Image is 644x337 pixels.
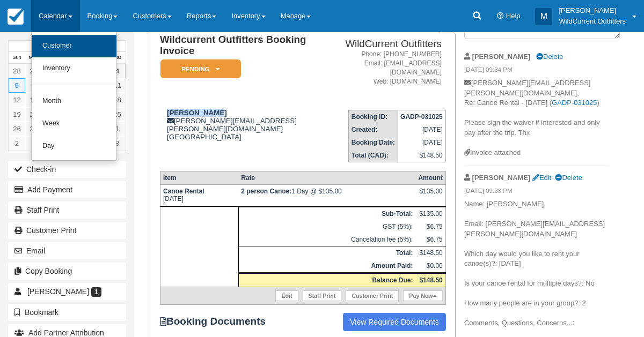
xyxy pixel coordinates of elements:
a: Pending [160,59,237,79]
a: 12 [9,93,25,107]
td: Cancelation fee (5%): [238,233,415,246]
a: 3 [25,136,42,151]
a: Customer Print [8,222,126,239]
strong: 2 person Canoe [241,188,291,195]
a: 25 [109,107,126,122]
a: Pay Now [403,290,442,301]
a: Customer Print [346,290,399,301]
a: GADP-031025 [552,99,597,107]
a: 6 [25,78,42,93]
a: 27 [25,122,42,136]
a: 1 [109,122,126,136]
strong: [PERSON_NAME] [472,174,531,182]
strong: Booking Documents [160,316,276,327]
th: Amount [415,171,445,185]
a: Customer [32,35,116,57]
strong: GADP-031025 [400,113,443,121]
td: $135.00 [415,207,445,221]
strong: [PERSON_NAME] [472,53,531,61]
td: [DATE] [398,136,445,149]
address: Phone: [PHONE_NUMBER] Email: [EMAIL_ADDRESS][DOMAIN_NAME] Web: [DOMAIN_NAME] [340,50,442,87]
button: Email [8,242,126,259]
a: 8 [109,136,126,151]
a: Edit [275,290,298,301]
span: [PERSON_NAME] [27,287,89,296]
a: 4 [109,64,126,78]
a: 26 [9,122,25,136]
td: GST (5%): [238,220,415,233]
a: Inventory [32,57,116,80]
a: Day [32,135,116,158]
button: Bookmark [8,304,126,321]
a: Week [32,113,116,135]
a: Staff Print [8,201,126,219]
a: 28 [9,64,25,78]
th: Total (CAD): [348,149,398,162]
a: 2 [9,136,25,151]
p: [PERSON_NAME][EMAIL_ADDRESS][PERSON_NAME][DOMAIN_NAME], Re: Canoe Rental - [DATE] ( ) Please sign... [464,78,609,148]
td: [DATE] [160,185,238,207]
div: M [535,8,552,25]
th: Booking Date: [348,136,398,149]
th: Sun [9,52,25,64]
a: 13 [25,93,42,107]
button: Add Payment [8,181,126,198]
div: $135.00 [418,188,442,204]
a: Month [32,90,116,113]
th: Rate [238,171,415,185]
strong: Canoe Rental [163,188,204,195]
td: $148.50 [398,149,445,162]
em: [DATE] 09:33 PM [464,186,609,198]
td: $148.50 [415,246,445,260]
span: 1 [91,287,101,297]
th: Created: [348,123,398,136]
strong: $148.50 [419,276,442,284]
a: Delete [536,53,563,61]
div: Invoice attached [464,148,609,158]
p: WildCurrent Outfitters [559,16,626,27]
th: Sat [109,52,126,64]
em: [DATE] 09:34 PM [464,65,609,77]
th: Balance Due: [238,273,415,287]
td: $6.75 [415,233,445,246]
img: checkfront-main-nav-mini-logo.png [8,9,24,25]
a: 18 [109,93,126,107]
a: 29 [25,64,42,78]
em: Pending [160,59,241,78]
a: Edit [532,174,551,182]
div: [PERSON_NAME][EMAIL_ADDRESS][PERSON_NAME][DOMAIN_NAME] [GEOGRAPHIC_DATA] [160,109,335,141]
td: $0.00 [415,259,445,273]
p: Name: [PERSON_NAME] Email: [PERSON_NAME][EMAIL_ADDRESS][PERSON_NAME][DOMAIN_NAME] Which day would... [464,199,609,328]
a: Staff Print [303,290,342,301]
a: 20 [25,107,42,122]
th: Amount Paid: [238,259,415,273]
button: Check-in [8,161,126,178]
td: 1 Day @ $135.00 [238,185,415,207]
a: Delete [555,174,582,182]
a: View Required Documents [343,313,446,331]
strong: [PERSON_NAME] [167,109,227,117]
th: Total: [238,246,415,260]
h1: Wildcurrent Outfitters Booking Invoice [160,34,335,56]
span: Help [506,12,521,20]
a: 5 [9,78,25,93]
th: Booking ID: [348,110,398,124]
th: Sub-Total: [238,207,415,221]
td: [DATE] [398,123,445,136]
a: 11 [109,78,126,93]
i: Help [497,13,504,20]
a: [PERSON_NAME] 1 [8,283,126,300]
button: Copy Booking [8,263,126,280]
ul: Calendar [31,32,117,161]
td: $6.75 [415,220,445,233]
p: [PERSON_NAME] [559,5,626,16]
h2: WildCurrent Outfitters [340,39,442,50]
th: Item [160,171,238,185]
a: 19 [9,107,25,122]
th: Mon [25,52,42,64]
